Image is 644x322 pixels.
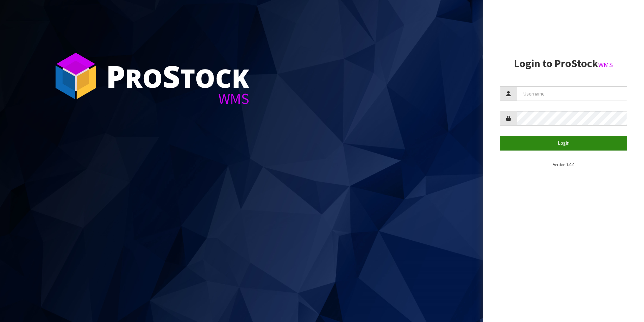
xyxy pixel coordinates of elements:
[500,58,627,70] h2: Login to ProStock
[163,55,180,97] span: S
[51,51,101,101] img: ProStock Cube
[106,61,249,91] div: ro tock
[553,162,574,167] small: Version 1.0.0
[517,86,627,101] input: Username
[598,60,613,69] small: WMS
[106,91,249,106] div: WMS
[500,136,627,150] button: Login
[106,55,125,97] span: P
